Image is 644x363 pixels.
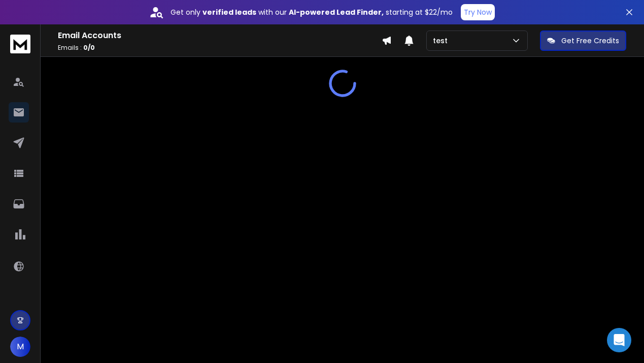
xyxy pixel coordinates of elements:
button: M [10,337,30,357]
p: test [433,36,452,46]
div: Open Intercom Messenger [607,328,631,352]
strong: verified leads [202,7,256,17]
strong: AI-powered Lead Finder, [289,7,384,17]
img: logo [10,35,30,53]
p: Get only with our starting at $22/mo [171,7,453,17]
h1: Email Accounts [58,29,382,42]
p: Try Now [464,7,492,17]
button: Get Free Credits [540,31,626,51]
button: Try Now [461,4,495,20]
span: 0 / 0 [83,43,95,52]
p: Emails : [58,44,382,52]
p: Get Free Credits [561,36,619,46]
